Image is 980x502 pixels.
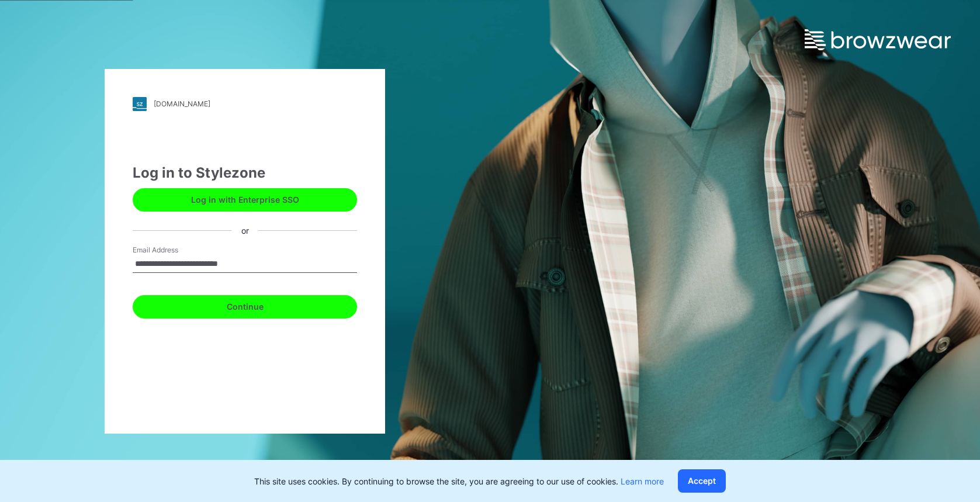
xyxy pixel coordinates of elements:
label: Email Address [133,245,214,255]
p: This site uses cookies. By continuing to browse the site, you are agreeing to our use of cookies. [254,475,664,487]
div: Log in to Stylezone [133,162,357,184]
div: or [232,224,258,237]
div: [DOMAIN_NAME] [154,99,210,108]
a: [DOMAIN_NAME] [133,97,357,111]
img: browzwear-logo.e42bd6dac1945053ebaf764b6aa21510.svg [805,29,951,50]
button: Log in with Enterprise SSO [133,188,357,212]
button: Accept [678,469,726,493]
img: stylezone-logo.562084cfcfab977791bfbf7441f1a819.svg [133,97,147,111]
a: Learn more [621,476,664,486]
button: Continue [133,295,357,318]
